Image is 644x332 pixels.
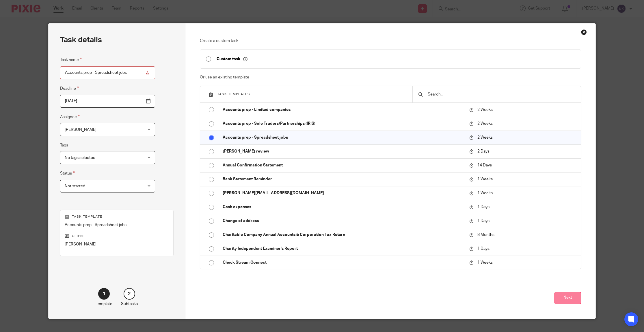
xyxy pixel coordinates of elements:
div: Close this dialog window [581,29,587,35]
input: Pick a date [60,95,155,108]
h2: Task details [60,35,102,45]
label: Deadline [60,85,79,92]
p: Charity Independent Examiner's Report [223,246,464,252]
span: 8 Months [477,233,494,237]
span: 2 Weeks [477,108,493,112]
input: Search... [427,91,575,98]
p: Bank Statement Reminder [223,176,464,182]
p: Cash expenses [223,204,464,210]
span: 14 Days [477,163,492,167]
button: Next [554,292,581,304]
span: 1 Days [477,205,489,209]
p: Custom task [217,56,247,62]
input: Task name [60,66,155,79]
span: [PERSON_NAME] [65,128,96,132]
p: Accounts prep - Limited companies [223,107,464,113]
p: Accounts prep - Spreadsheet jobs [65,222,169,228]
span: 1 Weeks [477,177,493,181]
span: Not started [65,184,85,188]
label: Tags [60,142,68,148]
span: 1 Weeks [477,261,493,265]
span: No tags selected [65,156,95,160]
p: Change of address [223,218,464,224]
span: 2 Weeks [477,135,493,140]
p: Accounts prep - Sole Traders/Partnerships (IRIS) [223,121,464,126]
p: Create a custom task [200,38,581,44]
p: [PERSON_NAME] [65,241,169,247]
label: Assignee [60,113,80,120]
span: 2 Weeks [477,122,493,126]
p: Annual Confirmation Statement [223,162,464,168]
p: Subtasks [121,301,138,307]
p: Or use an existing template [200,74,581,80]
p: Check Stream Connect [223,260,464,265]
p: [PERSON_NAME][EMAIL_ADDRESS][DOMAIN_NAME] [223,190,464,196]
p: Template [96,301,112,307]
p: Task template [65,214,169,219]
span: 2 Days [477,149,489,153]
label: Status [60,170,75,177]
p: Accounts prep - Spreadsheet jobs [223,135,464,140]
span: 1 Weeks [477,191,493,195]
span: Task templates [217,93,250,96]
label: Task name [60,56,82,63]
span: 1 Days [477,247,489,251]
p: [PERSON_NAME] review [223,148,464,154]
p: Charitable Company Annual Accounts & Corporation Tax Return [223,232,464,238]
div: 1 [98,288,110,300]
div: 2 [124,288,135,300]
p: Client [65,234,169,239]
span: 1 Days [477,219,489,223]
